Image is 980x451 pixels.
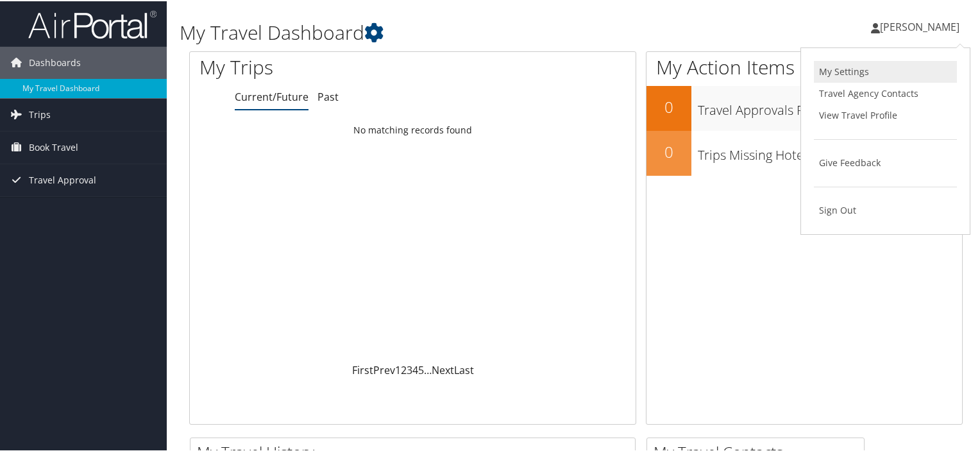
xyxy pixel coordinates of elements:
[646,130,962,174] a: 0Trips Missing Hotels
[29,163,96,195] span: Travel Approval
[418,362,424,376] a: 5
[646,140,691,162] h2: 0
[29,98,51,130] span: Trips
[814,103,957,125] a: View Travel Profile
[412,362,418,376] a: 4
[28,8,156,38] img: airportal-logo.png
[407,362,412,376] a: 3
[814,60,957,81] a: My Settings
[180,18,708,45] h1: My Travel Dashboard
[29,46,81,78] span: Dashboards
[317,89,339,103] a: Past
[814,198,957,220] a: Sign Out
[871,6,972,45] a: [PERSON_NAME]
[646,53,962,80] h1: My Action Items
[698,139,962,163] h3: Trips Missing Hotels
[190,117,636,140] td: No matching records found
[424,362,432,376] span: …
[395,362,401,376] a: 1
[199,53,441,80] h1: My Trips
[880,19,959,33] span: [PERSON_NAME]
[814,81,957,103] a: Travel Agency Contacts
[235,89,308,103] a: Current/Future
[373,362,395,376] a: Prev
[29,130,78,162] span: Book Travel
[698,94,962,118] h3: Travel Approvals Pending (Advisor Booked)
[814,151,957,173] a: Give Feedback
[401,362,407,376] a: 2
[646,85,962,130] a: 0Travel Approvals Pending (Advisor Booked)
[646,95,691,117] h2: 0
[432,362,454,376] a: Next
[352,362,373,376] a: First
[454,362,474,376] a: Last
